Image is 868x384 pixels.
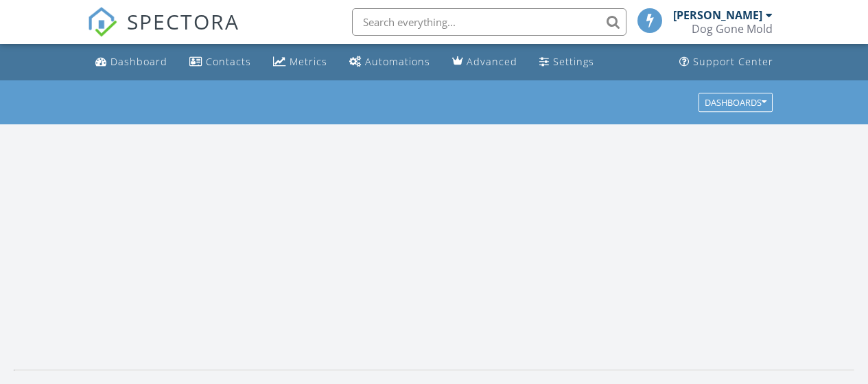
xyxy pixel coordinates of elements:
[290,55,327,68] div: Metrics
[344,49,436,75] a: Automations (Basic)
[674,49,779,75] a: Support Center
[206,55,251,68] div: Contacts
[447,49,523,75] a: Advanced
[127,7,239,36] span: SPECTORA
[268,49,333,75] a: Metrics
[693,55,773,68] div: Support Center
[692,22,773,36] div: Dog Gone Mold
[87,19,239,47] a: SPECTORA
[90,49,173,75] a: Dashboard
[87,7,117,37] img: The Best Home Inspection Software - Spectora
[365,55,430,68] div: Automations
[705,98,766,107] div: Dashboards
[467,55,517,68] div: Advanced
[699,93,773,112] button: Dashboards
[110,55,167,68] div: Dashboard
[673,8,762,22] div: [PERSON_NAME]
[352,8,626,36] input: Search everything...
[534,49,600,75] a: Settings
[184,49,257,75] a: Contacts
[553,55,594,68] div: Settings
